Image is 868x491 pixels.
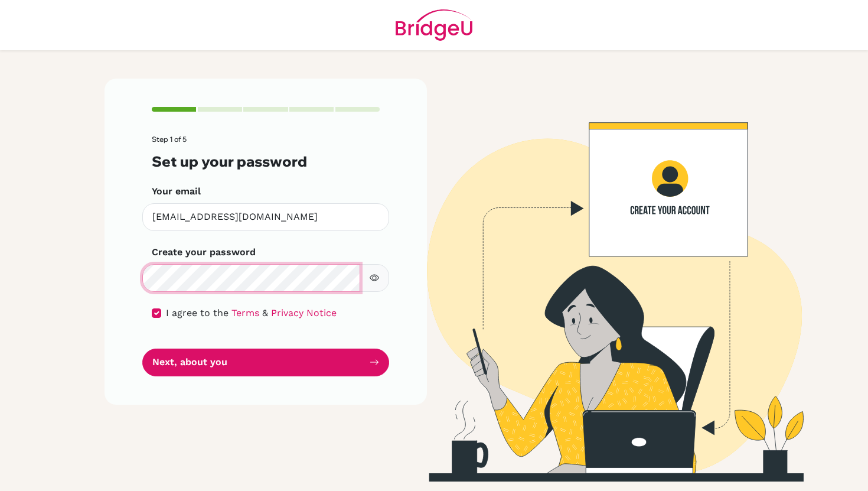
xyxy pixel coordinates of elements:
span: Step 1 of 5 [152,135,187,144]
a: Terms [231,307,259,318]
span: I agree to the [166,307,229,318]
label: Your email [152,184,201,199]
label: Create your password [152,245,256,259]
input: Insert your email* [142,203,389,231]
button: Next, about you [142,349,389,376]
h3: Set up your password [152,153,380,170]
a: Privacy Notice [271,307,337,318]
span: & [262,307,268,318]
